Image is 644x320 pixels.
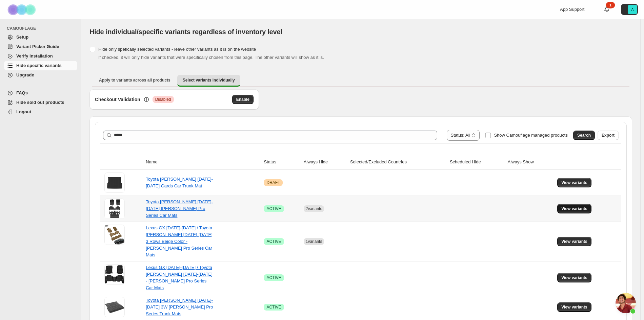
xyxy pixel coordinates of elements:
button: Select variants individually [177,75,240,87]
a: Logout [4,107,77,117]
a: Variant Picker Guide [4,42,77,51]
div: Open chat [616,293,636,313]
a: Hide sold out products [4,98,77,107]
div: 1 [606,2,615,8]
a: Setup [4,32,77,42]
span: 2 variants [306,206,322,211]
span: Hide individual/specific variants regardless of inventory level [89,28,282,36]
span: FAQs [16,90,28,95]
span: Hide specific variants [16,63,62,68]
span: ACTIVE [266,206,281,211]
a: 1 [603,6,610,13]
span: Logout [16,109,31,114]
a: Toyota [PERSON_NAME] [DATE]-[DATE] [PERSON_NAME] Pro Series Car Mats [146,199,213,218]
button: Export [598,131,619,140]
span: Disabled [155,97,171,102]
h3: Checkout Validation [95,96,140,103]
a: Verify Installation [4,51,77,61]
span: Hide only spefically selected variants - leave other variants as it is on the website [98,47,256,52]
a: Upgrade [4,70,77,80]
a: Toyota [PERSON_NAME] [DATE]-[DATE] 3W [PERSON_NAME] Pro Series Trunk Mats [146,298,213,316]
span: Show Camouflage managed products [494,133,568,138]
span: If checked, it will only hide variants that were specifically chosen from this page. The other va... [98,55,324,60]
a: Hide specific variants [4,61,77,70]
span: Variant Picker Guide [16,44,59,49]
th: Always Hide [302,155,348,170]
th: Name [144,155,262,170]
th: Status [262,155,301,170]
span: View variants [561,275,587,280]
img: Lexus GX 2010-2024 / Toyota Prado 2010-2024 - Adrian Pro Series Car Mats [104,264,125,284]
th: Scheduled Hide [448,155,506,170]
a: FAQs [4,88,77,98]
button: View variants [557,273,591,282]
button: Apply to variants across all products [94,75,176,86]
span: Verify Installation [16,53,53,59]
button: View variants [557,204,591,213]
button: View variants [557,178,591,187]
span: View variants [561,180,587,185]
a: Toyota [PERSON_NAME] [DATE]-[DATE] Gards Car Trunk Mat [146,177,213,188]
th: Always Show [506,155,556,170]
span: View variants [561,239,587,244]
span: ACTIVE [266,275,281,280]
span: Select variants individually [183,77,235,83]
span: ACTIVE [266,239,281,244]
span: Setup [16,35,28,40]
span: Enable [236,97,249,102]
span: Hide sold out products [16,100,64,105]
a: Lexus GX [DATE]-[DATE] / Toyota [PERSON_NAME] [DATE]-[DATE] 3 Rows Beige Color - [PERSON_NAME] Pr... [146,225,213,257]
span: 1 variants [306,239,322,244]
th: Selected/Excluded Countries [348,155,448,170]
span: Upgrade [16,72,34,77]
a: Lexus GX [DATE]-[DATE] / Toyota [PERSON_NAME] [DATE]-[DATE] - [PERSON_NAME] Pro Series Car Mats [146,265,213,290]
span: Avatar with initials A [628,5,637,14]
span: App Support [560,7,584,12]
text: A [631,7,634,12]
span: Apply to variants across all products [99,77,170,83]
span: CAMOUFLAGE [7,26,78,31]
span: Export [602,133,615,138]
button: View variants [557,237,591,246]
span: DRAFT [266,180,280,185]
button: Avatar with initials A [621,4,638,15]
img: Lexus GX 2010-2023 / Toyota Prado 2010-2023 3 Rows Beige Color - Adrian Pro Series Car Mats [104,225,125,245]
button: Enable [232,95,254,104]
button: Search [573,131,595,140]
button: View variants [557,302,591,312]
span: Search [577,133,591,138]
span: ACTIVE [266,304,281,310]
img: Camouflage [5,0,39,19]
span: View variants [561,304,587,310]
span: View variants [561,206,587,211]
